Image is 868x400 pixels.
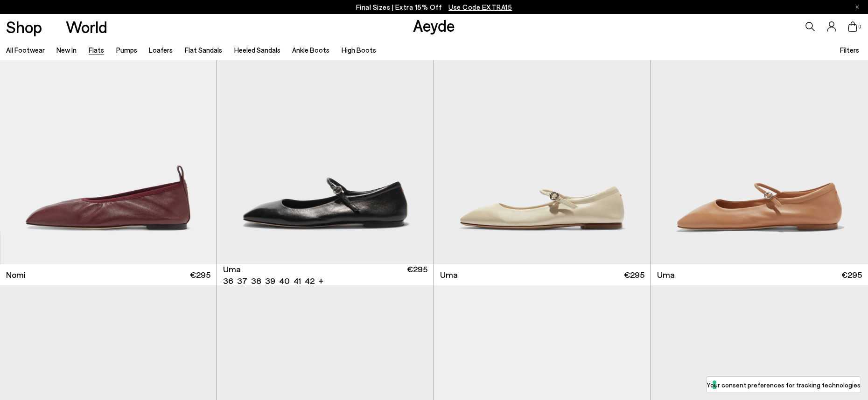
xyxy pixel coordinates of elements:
a: Aeyde [413,15,455,35]
li: 38 [251,275,261,287]
li: 36 [223,275,233,287]
a: Loafers [149,46,173,54]
li: 42 [305,275,315,287]
span: Uma [223,263,241,275]
span: Uma [657,269,675,281]
a: Uma €295 [434,264,651,285]
li: 40 [279,275,290,287]
a: Shop [6,19,42,35]
a: Uma 36 37 38 39 40 41 42 + €295 [217,264,434,285]
a: Flat Sandals [185,46,222,54]
li: 39 [265,275,275,287]
a: All Footwear [6,46,45,54]
span: 0 [857,24,862,29]
span: €295 [841,269,862,281]
a: Flats [89,46,104,54]
span: €295 [407,263,427,287]
li: + [318,274,323,287]
a: Uma €295 [651,264,868,285]
span: €295 [190,269,210,281]
a: World [66,19,107,35]
a: Heeled Sandals [234,46,280,54]
a: High Boots [342,46,376,54]
a: 0 [848,21,857,32]
span: Uma [440,269,458,281]
a: New In [56,46,77,54]
button: Your consent preferences for tracking technologies [707,377,861,393]
a: Pumps [116,46,137,54]
span: Nomi [6,269,26,281]
span: Navigate to /collections/ss25-final-sizes [448,3,512,11]
li: 37 [237,275,247,287]
p: Final Sizes | Extra 15% Off [356,1,512,13]
label: Your consent preferences for tracking technologies [707,380,861,390]
ul: variant [223,275,312,287]
li: 41 [294,275,301,287]
span: Filters [840,46,859,54]
a: Ankle Boots [292,46,329,54]
span: €295 [624,269,644,281]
